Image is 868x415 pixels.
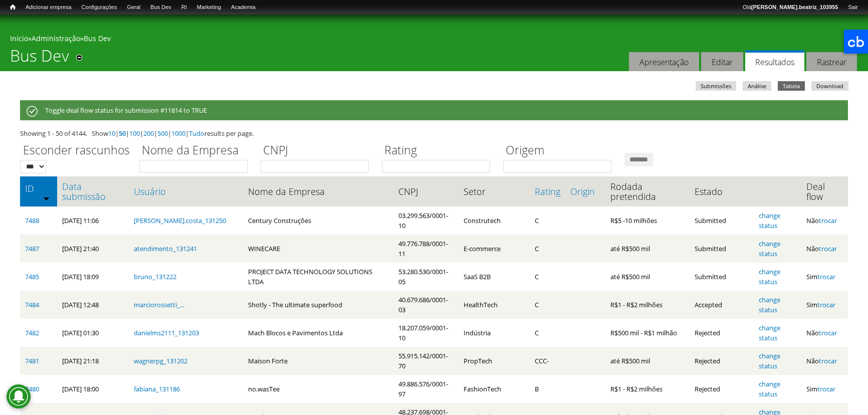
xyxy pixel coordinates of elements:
a: Academia [226,3,261,13]
a: fabiana_131186 [134,384,180,393]
td: Sim [801,263,848,291]
a: Início [5,3,21,12]
a: Usuário [134,186,239,196]
strong: [PERSON_NAME].beatriz_103955 [751,4,838,10]
a: Configurações [77,3,122,13]
a: 7480 [25,384,39,393]
a: trocar [817,300,835,309]
label: Nome da Empresa [139,142,254,160]
a: bruno_131222 [134,272,176,281]
a: trocar [819,356,837,365]
td: C [530,206,565,235]
th: Deal flow [801,176,848,206]
td: 18.207.059/0001-10 [393,319,459,347]
a: trocar [819,244,837,253]
td: PROJECT DATA TECHNOLOGY SOLUTIONS LTDA [243,263,393,291]
td: C [530,235,565,263]
a: change status [759,323,780,342]
a: 200 [143,129,154,138]
td: Mach Blocos e Pavimentos Ltda [243,319,393,347]
a: Análise [743,81,771,91]
td: 49.886.576/0001-97 [393,375,459,403]
a: Adicionar empresa [21,3,77,13]
td: R$1 - R$2 milhões [605,375,690,403]
td: Sim [801,375,848,403]
td: B [530,375,565,403]
h1: Bus Dev [10,46,69,71]
a: Tabela [778,81,805,91]
td: WINECARE [243,235,393,263]
a: 7484 [25,300,39,309]
a: Sair [843,3,863,13]
a: change status [759,351,780,370]
td: C [530,263,565,291]
a: 7488 [25,216,39,225]
a: trocar [817,384,835,393]
td: [DATE] 21:18 [57,347,129,375]
a: Origin [570,186,600,196]
th: Nome da Empresa [243,176,393,206]
a: [PERSON_NAME].costa_131250 [134,216,226,225]
a: change status [759,379,780,398]
a: danielms2111_131203 [134,328,199,337]
td: Submitted [690,235,754,263]
td: [DATE] 01:30 [57,319,129,347]
td: Sim [801,291,848,319]
a: 7481 [25,356,39,365]
td: [DATE] 12:48 [57,291,129,319]
td: no.wasTee [243,375,393,403]
a: Bus Dev [145,3,176,13]
a: Apresentação [629,52,699,72]
a: trocar [817,272,835,281]
td: C [530,319,565,347]
td: [DATE] 18:00 [57,375,129,403]
a: trocar [819,328,837,337]
a: change status [759,267,780,286]
a: 500 [157,129,168,138]
a: 7482 [25,328,39,337]
a: 10 [108,129,115,138]
td: Não [801,319,848,347]
a: change status [759,211,780,230]
span: Início [10,4,16,11]
td: E-commerce [459,235,530,263]
td: Submitted [690,263,754,291]
th: Estado [690,176,754,206]
a: 100 [129,129,140,138]
td: Rejected [690,375,754,403]
a: Download [811,81,848,91]
td: Não [801,206,848,235]
a: Tudo [189,129,204,138]
td: R$5 -10 milhões [605,206,690,235]
td: R$500 mil - R$1 milhão [605,319,690,347]
td: FashionTech [459,375,530,403]
a: atendimento_131241 [134,244,197,253]
a: Data submissão [62,181,124,201]
td: HealthTech [459,291,530,319]
a: Olá[PERSON_NAME].beatriz_103955 [738,3,843,13]
th: Rodada pretendida [605,176,690,206]
a: wagnerpg_131202 [134,356,187,365]
label: CNPJ [261,142,375,160]
a: Rating [535,186,560,196]
div: Toggle deal flow status for submission #11814 to TRUE [20,100,848,120]
td: 53.280.530/0001-05 [393,263,459,291]
td: Shotly - The ultimate superfood [243,291,393,319]
td: Accepted [690,291,754,319]
a: 7485 [25,272,39,281]
a: change status [759,295,780,314]
a: marciorossetti_... [134,300,184,309]
a: Bus Dev [84,34,111,43]
td: até R$500 mil [605,235,690,263]
td: Submitted [690,206,754,235]
td: Century Construções [243,206,393,235]
td: [DATE] 21:40 [57,235,129,263]
td: Rejected [690,319,754,347]
td: Não [801,235,848,263]
label: Rating [382,142,497,160]
td: até R$500 mil [605,263,690,291]
a: 7487 [25,244,39,253]
label: Origem [503,142,618,160]
td: Indústria [459,319,530,347]
a: 50 [119,129,126,138]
